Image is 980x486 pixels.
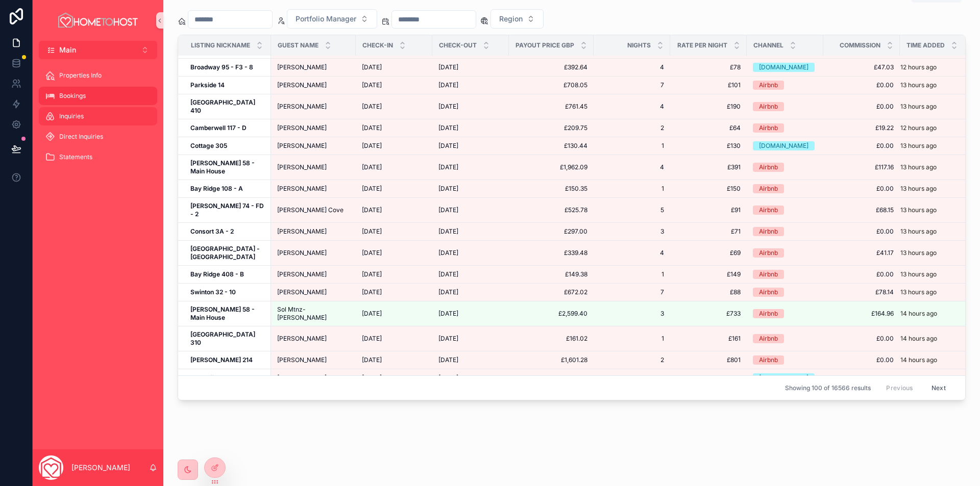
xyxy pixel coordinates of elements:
span: [DATE] [362,270,382,278]
a: 2 [600,124,664,132]
strong: [GEOGRAPHIC_DATA] 310 [190,330,257,346]
a: Parkside 14 [190,81,265,89]
a: [PERSON_NAME] [277,227,350,236]
span: [DATE] [438,185,458,193]
a: Bookings [39,87,157,105]
a: 7 [600,288,664,296]
span: £209.75 [515,124,587,132]
a: £190 [676,103,741,111]
div: Airbnb [759,227,778,236]
span: 5 [600,206,664,214]
a: 12 hours ago [900,63,964,71]
a: £68.15 [829,206,894,214]
span: 3 [600,227,664,236]
a: 13 hours ago [900,103,964,111]
span: [PERSON_NAME] [277,103,327,111]
span: £392.64 [515,63,587,71]
span: [DATE] [438,249,458,257]
a: [DATE] [362,227,426,236]
a: £64 [676,124,741,132]
a: 7 [600,81,664,89]
a: 14 hours ago [900,335,964,343]
span: [DATE] [438,142,458,150]
a: 13 hours ago [900,249,964,257]
strong: Cottage 305 [190,142,227,149]
strong: Camberwell 117 - D [190,124,247,132]
a: 1 [600,185,664,193]
p: 13 hours ago [900,185,937,193]
a: 12 hours ago [900,124,964,132]
a: [PERSON_NAME] [277,288,350,296]
div: scrollable content [33,59,163,180]
a: 13 hours ago [900,227,964,236]
p: 13 hours ago [900,270,937,278]
div: Airbnb [759,355,778,365]
a: £91 [676,206,741,214]
a: [DATE] [438,63,503,71]
span: £0.00 [829,81,894,89]
a: £161.02 [515,335,587,343]
a: Airbnb [753,123,817,133]
a: [PERSON_NAME] 58 - Main House [190,305,265,322]
a: Airbnb [753,355,817,365]
a: £672.02 [515,288,587,296]
a: £101 [676,81,741,89]
a: Cottage 305 [190,142,265,150]
span: £149.38 [515,270,587,278]
a: £78.14 [829,288,894,296]
a: [PERSON_NAME] [277,185,350,193]
a: £150 [676,185,741,193]
span: Portfolio Manager [296,14,356,24]
strong: [PERSON_NAME] 58 - Main House [190,159,256,175]
a: Inquiries [39,107,157,125]
a: £708.05 [515,81,587,89]
span: [DATE] [362,335,382,343]
p: 13 hours ago [900,142,937,150]
a: [PERSON_NAME] [277,81,350,89]
span: [DATE] [438,310,458,318]
a: 13 hours ago [900,288,964,296]
a: Airbnb [753,334,817,343]
a: £0.00 [829,227,894,236]
span: [DATE] [438,227,458,236]
a: [DATE] [362,310,426,318]
span: [DATE] [362,81,382,89]
a: 13 hours ago [900,163,964,171]
span: [PERSON_NAME] [277,81,327,89]
strong: Consort 3A - 2 [190,227,234,235]
a: [GEOGRAPHIC_DATA] - [GEOGRAPHIC_DATA] [190,245,265,261]
a: [PERSON_NAME] [277,103,350,111]
a: [DATE] [438,249,503,257]
span: £1,962.09 [515,163,587,171]
strong: Bay Ridge 108 - A [190,185,243,192]
a: £164.96 [829,310,894,318]
button: Select Button [39,41,157,59]
span: £0.00 [829,142,894,150]
a: £161 [676,335,741,343]
a: 1 [600,270,664,278]
strong: [PERSON_NAME] 58 - Main House [190,305,256,321]
span: [DATE] [438,206,458,214]
a: £149 [676,270,741,278]
img: App logo [57,12,139,29]
span: £88 [676,288,741,296]
a: [DATE] [362,142,426,150]
span: 4 [600,63,664,71]
a: £78 [676,63,741,71]
p: 12 hours ago [900,124,937,132]
span: [DATE] [362,163,382,171]
a: [DATE] [438,270,503,278]
a: 3 [600,310,664,318]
